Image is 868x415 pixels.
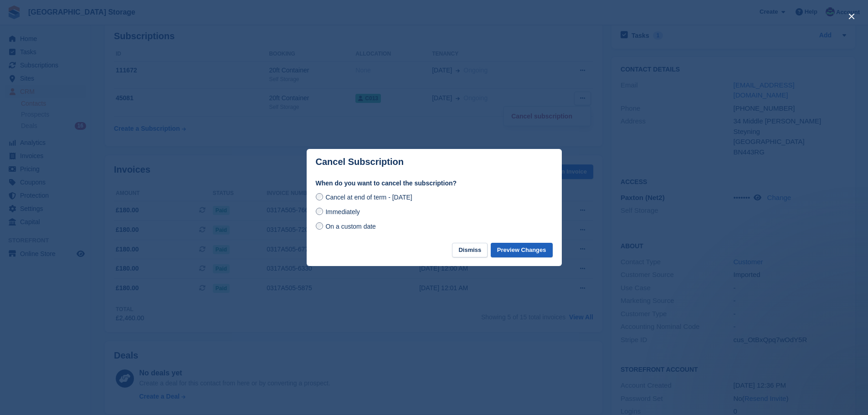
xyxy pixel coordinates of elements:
[316,222,323,230] input: On a custom date
[316,157,404,167] p: Cancel Subscription
[316,208,323,215] input: Immediately
[325,223,376,230] span: On a custom date
[844,9,859,24] button: close
[325,208,360,215] span: Immediately
[491,243,553,258] button: Preview Changes
[316,193,323,200] input: Cancel at end of term - [DATE]
[452,243,488,258] button: Dismiss
[325,194,412,201] span: Cancel at end of term - [DATE]
[316,179,553,188] label: When do you want to cancel the subscription?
